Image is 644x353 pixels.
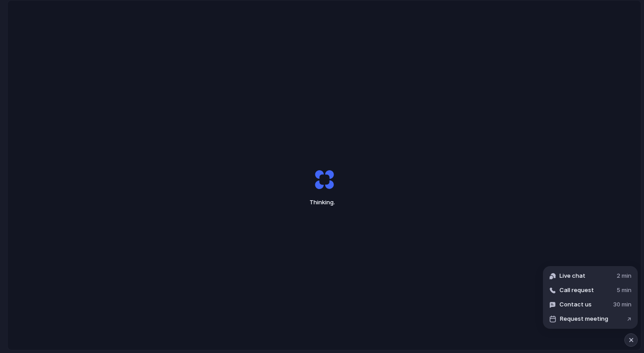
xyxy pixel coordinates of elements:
[617,286,631,295] span: 5 min
[559,300,592,309] span: Contact us
[546,269,635,283] button: Live chat2 min
[559,271,585,280] span: Live chat
[560,314,608,323] span: Request meeting
[617,271,631,280] span: 2 min
[559,286,594,295] span: Call request
[627,314,631,323] span: ↗
[294,198,354,207] span: Thinking
[334,198,335,206] span: .
[546,297,635,312] button: Contact us30 min
[546,283,635,297] button: Call request5 min
[613,300,631,309] span: 30 min
[546,312,635,326] button: Request meeting↗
